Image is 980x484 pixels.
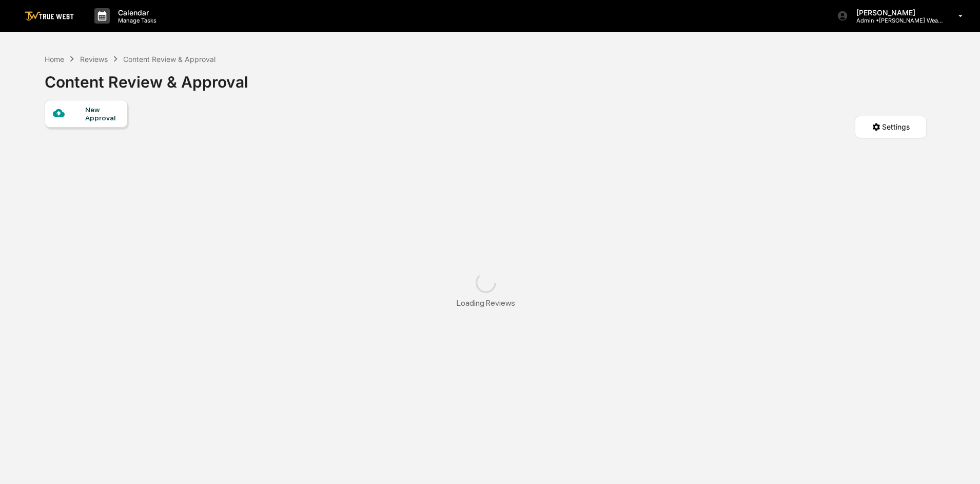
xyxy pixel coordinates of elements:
p: Calendar [110,8,162,17]
div: Home [45,55,64,64]
div: Loading Reviews [457,298,515,308]
button: Settings [855,116,927,138]
div: Content Review & Approval [123,55,215,64]
div: New Approval [85,106,120,122]
img: logo [25,11,74,21]
div: Reviews [80,55,108,64]
p: Admin • [PERSON_NAME] Wealth Management [848,17,944,24]
div: Content Review & Approval [45,65,248,91]
p: Manage Tasks [110,17,162,24]
p: [PERSON_NAME] [848,8,944,17]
